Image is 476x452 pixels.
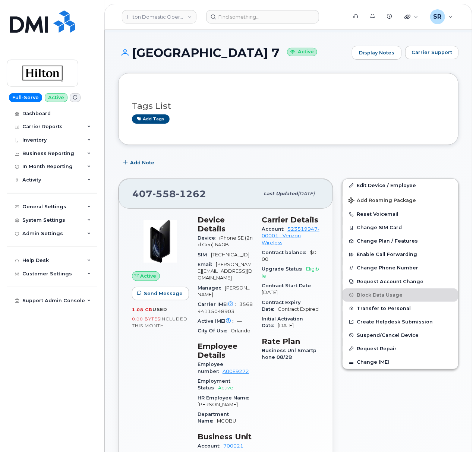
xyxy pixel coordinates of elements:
span: Add Note [130,159,154,166]
span: [DATE] [298,191,315,196]
span: [TECHNICAL_ID] [211,252,249,257]
span: Initial Activation Date [262,316,303,328]
span: Account [198,443,223,449]
button: Transfer to Personal [343,302,458,315]
span: Upgrade Status [262,266,306,272]
span: used [152,307,167,312]
span: Contract Start Date [262,283,315,288]
span: Email [198,262,216,267]
span: Department Name [198,411,229,424]
span: City Of Use [198,328,231,334]
span: [PERSON_NAME] [198,402,238,407]
span: Last updated [264,191,298,196]
span: [DATE] [278,323,294,328]
button: Block Data Usage [343,288,458,302]
button: Change Plan / Features [343,234,458,248]
button: Reset Voicemail [343,208,458,221]
span: SIM [198,252,211,257]
h3: Employee Details [198,342,253,360]
input: Find something... [206,10,319,23]
div: Sebastian Reissig [425,9,458,24]
iframe: Messenger Launcher [444,420,470,446]
span: [DATE] [262,290,278,295]
button: Add Note [118,156,161,170]
small: Active [287,48,317,56]
h1: [GEOGRAPHIC_DATA] 7 [118,46,348,59]
span: — [237,318,242,324]
h3: Rate Plan [262,337,319,346]
span: 356844115048903 [198,301,253,314]
span: Active IMEI [198,318,237,324]
span: 407 [132,188,206,199]
span: Eligible [262,266,319,278]
h3: Carrier Details [262,215,319,224]
button: Request Account Change [343,275,458,288]
a: Edit Device / Employee [343,179,458,192]
a: 700021 [223,443,243,449]
span: Contract Expiry Date [262,300,300,312]
span: Business Unl Smartphone 08/29 [262,348,316,360]
span: 558 [152,188,176,199]
h3: Business Unit [198,432,253,441]
span: Active [218,385,233,391]
a: Add tags [132,114,170,124]
img: image20231002-3703462-1mz9tax.jpeg [138,219,183,264]
span: Manager [198,285,225,291]
button: Enable Call Forwarding [343,248,458,261]
button: Change Phone Number [343,261,458,275]
span: Add Roaming Package [349,197,416,205]
span: Enable Call Forwarding [357,252,417,257]
span: Suspend/Cancel Device [357,332,419,338]
span: Contract balance [262,250,310,255]
span: Employment Status [198,378,230,391]
a: A00E9272 [223,369,249,374]
h3: Device Details [198,215,253,233]
span: Orlando [231,328,250,334]
button: Request Repair [343,342,458,355]
span: 1.08 GB [132,307,152,312]
span: 1262 [176,188,206,199]
span: Employee number [198,361,223,374]
button: Add Roaming Package [343,192,458,208]
button: Carrier Support [405,46,458,59]
span: SR [434,12,442,21]
button: Change SIM Card [343,221,458,234]
a: Create Helpdesk Submission [343,315,458,329]
a: Display Notes [352,46,401,60]
span: Carrier IMEI [198,301,239,307]
div: Quicklinks [399,9,423,24]
button: Send Message [132,287,189,300]
span: Active [141,272,157,279]
span: Account [262,226,287,232]
span: Contract Expired [278,306,319,312]
span: [PERSON_NAME][EMAIL_ADDRESS][DOMAIN_NAME] [198,262,252,281]
span: Change Plan / Features [357,238,418,244]
span: MCOBU [217,418,236,424]
span: 0.00 Bytes [132,316,160,322]
h3: Tags List [132,101,445,111]
button: Change IMEI [343,355,458,369]
button: Suspend/Cancel Device [343,329,458,342]
span: iPhone SE (2nd Gen) 64GB [198,235,253,247]
span: HR Employee Name [198,395,253,401]
span: Send Message [144,290,183,297]
span: Carrier Support [412,49,452,56]
span: Device [198,235,219,241]
a: Hilton Domestic Operating Company Inc [122,10,196,23]
a: 523519947-00001 - Verizon Wireless [262,226,319,246]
